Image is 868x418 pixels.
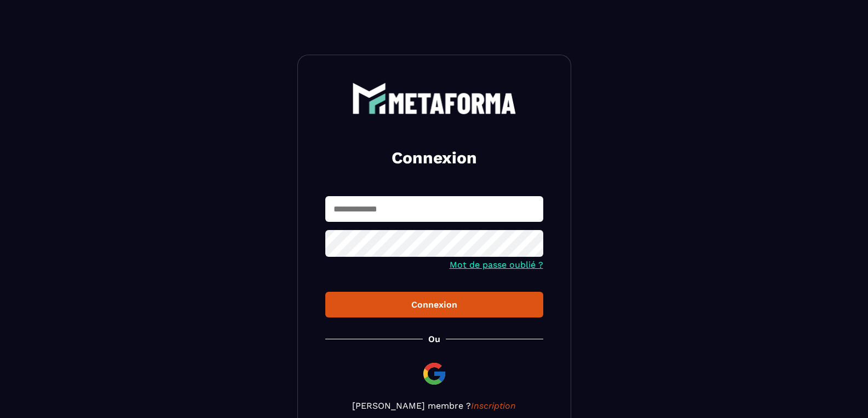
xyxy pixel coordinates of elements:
[421,361,447,387] img: google
[325,292,543,317] button: Connexion
[338,147,530,169] h2: Connexion
[325,401,543,411] p: [PERSON_NAME] membre ?
[352,83,516,114] img: logo
[334,299,534,310] div: Connexion
[471,401,516,411] a: Inscription
[428,334,440,344] p: Ou
[450,260,543,270] a: Mot de passe oublié ?
[325,83,543,114] a: logo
